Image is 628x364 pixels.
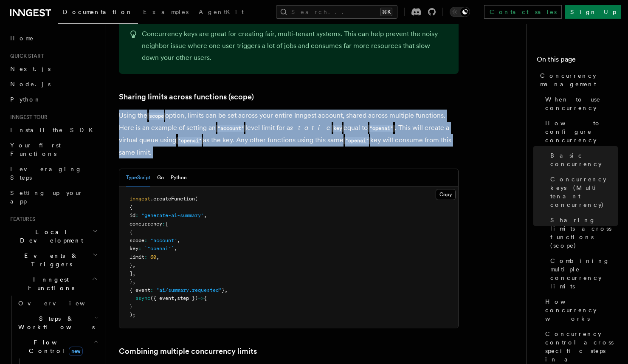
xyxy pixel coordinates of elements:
[144,254,147,260] span: :
[177,295,198,301] span: step })
[10,96,41,103] span: Python
[130,221,162,227] span: concurrency
[165,221,168,227] span: [
[542,116,618,148] a: How to configure concurrency
[7,138,100,161] a: Your first Functions
[130,304,132,310] span: }
[7,216,35,223] span: Features
[7,114,48,121] span: Inngest tour
[225,287,228,293] span: ,
[199,8,244,15] span: AgentKit
[177,237,180,243] span: ,
[130,237,144,243] span: scope
[18,300,106,307] span: Overview
[130,245,138,251] span: key
[368,125,394,132] code: "openai"
[130,229,132,235] span: {
[547,253,618,294] a: Combining multiple concurrency limits
[130,262,132,268] span: }
[130,287,150,293] span: { event
[10,142,61,157] span: Your first Functions
[380,8,392,16] kbd: ⌘K
[138,245,141,251] span: :
[7,161,100,185] a: Leveraging Steps
[290,124,330,132] em: static
[119,345,257,357] a: Combining multiple concurrency limits
[10,127,98,133] span: Install the SDK
[10,189,83,205] span: Setting up your app
[132,262,135,268] span: ,
[69,347,83,356] span: new
[7,31,100,46] a: Home
[222,287,225,293] span: }
[130,312,135,318] span: );
[150,295,174,301] span: ({ event
[150,196,195,202] span: .createFunction
[450,7,470,17] button: Toggle dark mode
[130,212,135,218] span: id
[436,189,456,200] button: Copy
[58,3,138,24] a: Documentation
[7,251,93,268] span: Events & Triggers
[130,279,132,285] span: }
[550,257,618,291] span: Combining multiple concurrency limits
[7,275,92,292] span: Inngest Functions
[7,224,100,248] button: Local Development
[344,137,370,144] code: "openai"
[565,5,621,19] a: Sign Up
[144,245,174,251] span: `"openai"`
[216,125,245,132] code: "account"
[537,68,618,92] a: Concurrency management
[545,95,618,112] span: When to use concurrency
[130,271,132,277] span: ]
[547,212,618,253] a: Sharing limits across functions (scope)
[204,212,207,218] span: ,
[7,61,100,76] a: Next.js
[162,221,165,227] span: :
[7,53,44,59] span: Quick start
[132,279,135,285] span: ,
[540,71,618,88] span: Concurrency management
[156,287,222,293] span: "ai/summary.requested"
[15,296,100,311] a: Overview
[15,338,93,355] span: Flow Control
[119,91,254,103] a: Sharing limits across functions (scope)
[276,5,397,19] button: Search...⌘K
[194,3,249,23] a: AgentKit
[15,335,100,358] button: Flow Controlnew
[150,237,177,243] span: "account"
[332,125,344,132] code: key
[135,212,138,218] span: :
[132,271,135,277] span: ,
[141,212,204,218] span: "generate-ai-summary"
[156,254,159,260] span: ,
[157,169,164,186] button: Go
[142,28,448,64] p: Concurrency keys are great for creating fair, multi-tenant systems. This can help prevent the noi...
[484,5,562,19] a: Contact sales
[130,204,132,210] span: {
[7,122,100,138] a: Install the SDK
[126,169,150,186] button: TypeScript
[130,196,150,202] span: inngest
[10,81,51,87] span: Node.js
[550,175,618,209] span: Concurrency keys (Multi-tenant concurrency)
[130,254,144,260] span: limit
[174,295,177,301] span: ,
[10,34,34,42] span: Home
[195,196,198,202] span: (
[144,237,147,243] span: :
[174,245,177,251] span: ,
[545,119,618,144] span: How to configure concurrency
[15,314,95,331] span: Steps & Workflows
[15,311,100,335] button: Steps & Workflows
[204,295,207,301] span: {
[550,216,618,250] span: Sharing limits across functions (scope)
[147,113,165,120] code: scope
[63,8,133,15] span: Documentation
[547,148,618,172] a: Basic concurrency
[171,169,187,186] button: Python
[119,110,459,158] p: Using the option, limits can be set across your entire Inngest account, shared across multiple fu...
[547,172,618,212] a: Concurrency keys (Multi-tenant concurrency)
[7,92,100,107] a: Python
[150,254,156,260] span: 60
